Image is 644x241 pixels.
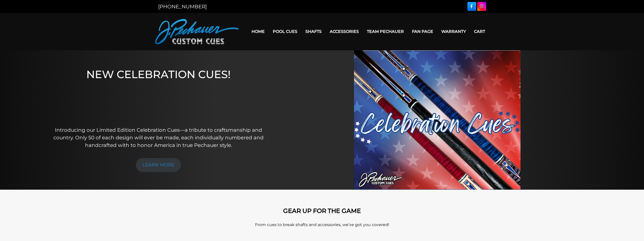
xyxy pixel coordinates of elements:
[136,158,181,172] a: LEARN MORE
[283,207,361,214] strong: GEAR UP FOR THE GAME
[158,4,207,10] a: [PHONE_NUMBER]
[269,25,301,38] a: Pool Cues
[247,25,269,38] a: Home
[437,25,470,38] a: Warranty
[363,25,408,38] a: Team Pechauer
[408,25,437,38] a: Fan Page
[51,68,266,119] h1: NEW CELEBRATION CUES!
[178,222,466,228] p: From cues to break shafts and accessories, we’ve got you covered!
[326,25,363,38] a: Accessories
[51,126,266,149] p: Introducing our Limited Edition Celebration Cues—a tribute to craftsmanship and country. Only 50 ...
[301,25,326,38] a: Shafts
[155,19,239,44] img: Pechauer Custom Cues
[470,25,489,38] a: Cart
